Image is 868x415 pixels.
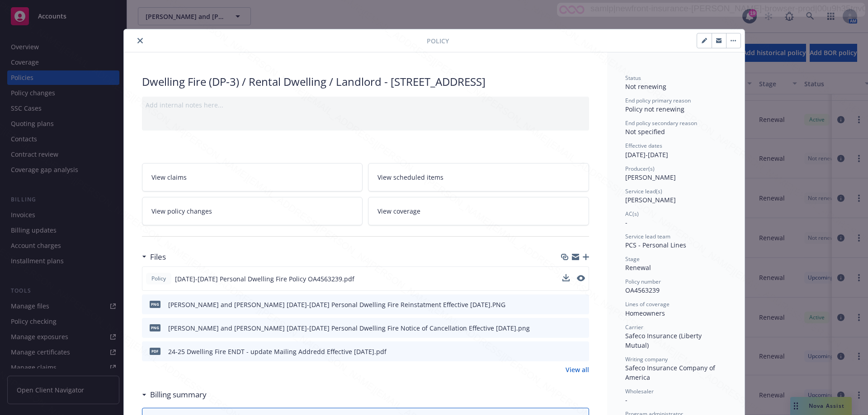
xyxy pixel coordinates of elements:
span: Stage [625,255,640,263]
span: Safeco Insurance (Liberty Mutual) [625,331,703,350]
div: [DATE] - [DATE] [625,142,726,159]
span: png [150,324,160,331]
button: download file [563,300,570,309]
span: AC(s) [625,210,639,218]
button: download file [562,274,570,284]
span: Wholesaler [625,387,654,395]
span: OA4563239 [625,286,660,294]
span: Not renewing [625,82,666,91]
div: [PERSON_NAME] and [PERSON_NAME] [DATE]-[DATE] Personal Dwelling Fire Reinstatment Effective [DATE... [168,300,505,309]
span: pdf [150,348,160,354]
span: Effective dates [625,142,662,149]
span: PNG [150,301,160,308]
span: Producer(s) [625,165,655,173]
button: preview file [577,300,585,309]
div: 24-25 Dwelling Fire ENDT - update Mailing Addredd Effective [DATE].pdf [168,347,387,356]
span: View scheduled items [377,173,443,182]
button: download file [563,323,570,333]
div: [PERSON_NAME] and [PERSON_NAME] [DATE]-[DATE] Personal Dwelling Fire Notice of Cancellation Effec... [168,323,530,333]
button: download file [562,274,570,281]
span: - [625,218,627,227]
span: [PERSON_NAME] [625,173,676,182]
span: PCS - Personal Lines [625,241,686,249]
button: preview file [577,275,585,281]
button: close [135,35,146,46]
a: View policy changes [142,197,363,225]
span: Safeco Insurance Company of America [625,364,717,382]
button: download file [563,347,570,356]
button: preview file [577,347,585,356]
h3: Billing summary [150,389,207,401]
div: Add internal notes here... [146,100,585,110]
span: End policy secondary reason [625,119,697,127]
span: Policy [427,36,449,46]
button: preview file [577,274,585,284]
span: Not specified [625,127,665,136]
span: [DATE]-[DATE] Personal Dwelling Fire Policy OA4563239.pdf [175,274,354,284]
span: Policy not renewing [625,105,684,113]
div: Files [142,251,166,263]
span: [PERSON_NAME] [625,196,676,204]
span: Service lead team [625,233,670,240]
span: End policy primary reason [625,97,691,104]
a: View coverage [368,197,589,225]
div: Dwelling Fire (DP-3) / Rental Dwelling / Landlord - [STREET_ADDRESS] [142,74,589,89]
a: View all [566,365,589,374]
span: Status [625,74,641,82]
button: preview file [577,323,585,333]
div: Billing summary [142,389,207,401]
h3: Files [150,251,166,263]
span: Service lead(s) [625,187,662,195]
span: Writing company [625,355,668,363]
a: View scheduled items [368,163,589,191]
span: Renewal [625,263,651,272]
span: View coverage [377,206,420,216]
span: Carrier [625,323,643,331]
span: - [625,396,627,404]
span: Lines of coverage [625,300,670,308]
span: View claims [151,173,187,182]
span: Policy number [625,278,661,285]
span: Policy [150,275,168,283]
div: Homeowners [625,308,726,318]
a: View claims [142,163,363,191]
span: View policy changes [151,206,212,216]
